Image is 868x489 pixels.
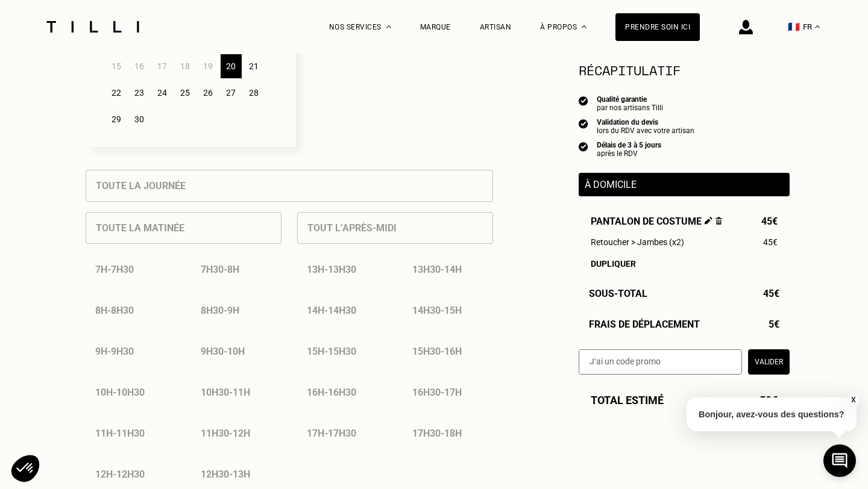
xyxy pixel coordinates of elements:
img: icône connexion [739,20,753,34]
div: 29 [106,107,127,131]
p: Bonjour, avez-vous des questions? [687,397,857,431]
div: Dupliquer [591,259,778,269]
img: Logo du service de couturière Tilli [42,21,143,33]
span: Retoucher > Jambes (x2) [591,237,684,247]
div: 25 [175,81,196,105]
div: Qualité garantie [597,95,663,104]
span: 45€ [763,288,779,299]
span: Pantalon de costume [591,216,722,227]
img: Éditer [705,217,712,225]
div: 27 [221,81,242,105]
div: 30 [129,107,150,131]
span: 45€ [761,216,778,227]
img: menu déroulant [815,25,820,28]
div: 22 [106,81,127,105]
div: par nos artisans Tilli [597,104,663,112]
span: 45€ [763,237,778,247]
section: Récapitulatif [579,60,790,80]
div: 21 [244,54,265,78]
p: À domicile [585,179,784,190]
img: icon list info [579,118,588,129]
img: icon list info [579,95,588,106]
div: 28 [244,81,265,105]
button: Valider [748,349,790,375]
div: Délais de 3 à 5 jours [597,141,661,149]
button: X [847,393,859,406]
div: Total estimé [579,394,790,406]
a: Artisan [480,23,512,31]
div: lors du RDV avec votre artisan [597,126,694,135]
span: 🇫🇷 [788,21,800,33]
img: Supprimer [715,217,722,225]
a: Marque [420,23,451,31]
img: Menu déroulant à propos [582,25,587,28]
div: après le RDV [597,149,661,158]
div: 24 [152,81,173,105]
div: 26 [198,81,219,105]
img: icon list info [579,141,588,152]
input: J‘ai un code promo [579,349,742,375]
div: Validation du devis [597,118,694,126]
div: 23 [129,81,150,105]
div: Frais de déplacement [579,319,790,330]
div: Sous-Total [579,288,790,299]
img: Menu déroulant [386,25,391,28]
a: Prendre soin ici [615,13,700,41]
div: 20 [221,54,242,78]
span: 5€ [769,319,779,330]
